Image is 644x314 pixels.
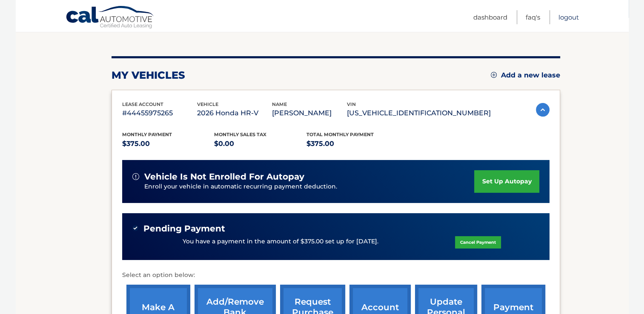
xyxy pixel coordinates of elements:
[347,107,491,119] p: [US_VEHICLE_IDENTIFICATION_NUMBER]
[112,69,185,82] h2: my vehicles
[306,138,399,150] p: $375.00
[143,223,225,234] span: Pending Payment
[272,107,347,119] p: [PERSON_NAME]
[132,225,138,231] img: check-green.svg
[122,138,215,150] p: $375.00
[132,173,139,180] img: alert-white.svg
[306,131,374,137] span: Total Monthly Payment
[197,101,218,107] span: vehicle
[122,101,163,107] span: lease account
[347,101,356,107] span: vin
[558,10,579,24] a: Logout
[474,170,539,193] a: set up autopay
[122,270,550,280] p: Select an option below:
[214,131,266,137] span: Monthly sales Tax
[122,107,197,119] p: #44455975265
[491,72,497,78] img: add.svg
[183,237,378,246] p: You have a payment in the amount of $375.00 set up for [DATE].
[526,10,540,24] a: FAQ's
[197,107,272,119] p: 2026 Honda HR-V
[66,6,155,30] a: Cal Automotive
[455,236,501,248] a: Cancel Payment
[272,101,287,107] span: name
[144,182,475,191] p: Enroll your vehicle in automatic recurring payment deduction.
[214,138,306,150] p: $0.00
[473,10,507,24] a: Dashboard
[536,103,550,117] img: accordion-active.svg
[144,171,304,182] span: vehicle is not enrolled for autopay
[491,71,560,80] a: Add a new lease
[122,131,172,137] span: Monthly Payment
